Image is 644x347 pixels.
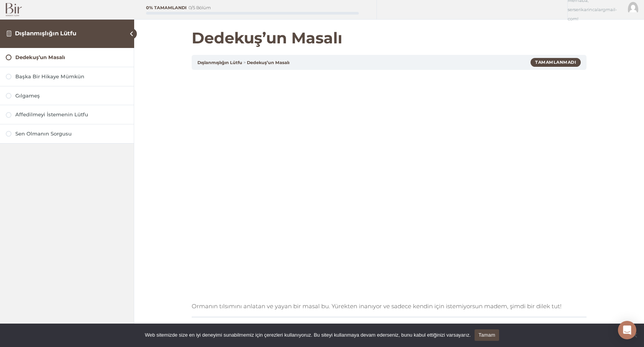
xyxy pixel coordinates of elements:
[6,92,128,99] a: Gılgameş
[192,29,586,47] h1: Dedekuş’un Masalı
[145,331,471,339] span: Web sitemizde size en iyi deneyimi sunabilmemiz için çerezleri kullanıyoruz. Bu siteyi kullanmaya...
[15,73,128,80] div: Başka Bir Hikaye Mümkün
[15,92,128,99] div: Gılgameş
[6,3,22,17] img: Bir Logo
[192,302,586,311] p: Ormanın tılsımını anlatan ve yayan bir masal bu. Yürekten inanıyor ve sadece kendin için istemiyo...
[15,54,128,61] div: Dedekuş’un Masalı
[6,54,128,61] a: Dedekuş’un Masalı
[15,30,76,37] a: Dışlanmışlığın Lütfu
[475,329,499,341] a: Tamam
[6,73,128,80] a: Başka Bir Hikaye Mümkün
[197,60,242,65] a: Dışlanmışlığın Lütfu
[6,130,128,137] a: Sen Olmanın Sorgusu
[15,130,128,137] div: Sen Olmanın Sorgusu
[15,111,128,118] div: Affedilmeyi İstemenin Lütfu
[189,6,211,10] div: 0/5 Bölüm
[6,111,128,118] a: Affedilmeyi İstemenin Lütfu
[146,6,187,10] div: 0% Tamamlandı
[247,60,289,65] a: Dedekuş’un Masalı
[618,321,636,339] div: Open Intercom Messenger
[531,58,581,66] div: Tamamlanmadı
